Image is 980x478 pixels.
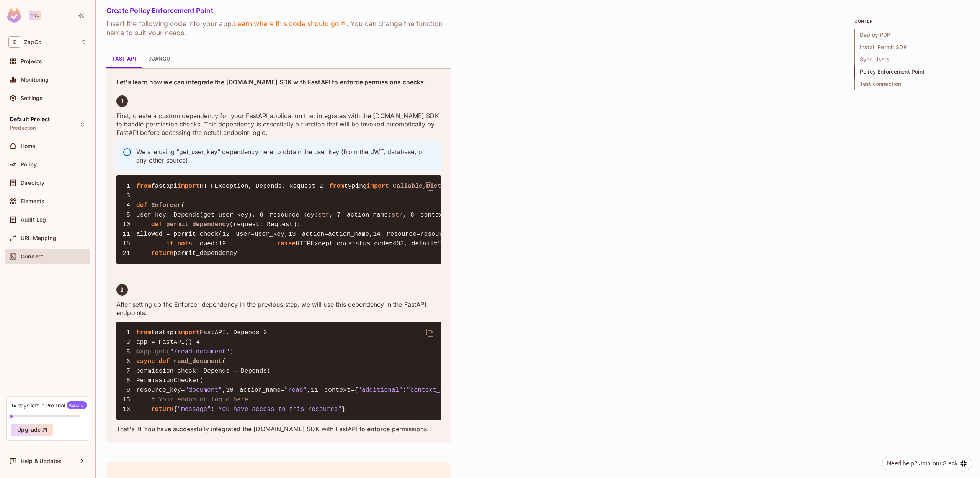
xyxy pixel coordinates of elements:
span: Elements [21,198,44,204]
span: context={ [324,387,358,394]
span: Default Project [10,116,50,122]
span: read_document [174,358,222,365]
span: typing [344,183,367,190]
button: Django [142,50,176,68]
span: Directory [21,180,44,186]
span: Home [21,143,36,149]
span: str [392,212,403,218]
button: delete [421,177,439,195]
span: "message" [177,406,211,413]
span: return [151,250,174,257]
span: from [136,329,151,336]
span: def [151,221,162,228]
h6: Insert the following code into your app. . You can change the function name to suit your needs. [106,19,451,38]
span: 10 [122,220,136,229]
span: Help & Updates [21,458,62,464]
span: 9 [122,386,136,395]
span: HTTPException, Depends, Request [200,183,315,190]
span: ), [248,212,256,218]
h5: Create Policy Enforcement Point [106,7,451,15]
span: ) [230,348,234,355]
span: 5 [122,347,136,356]
span: 10 [226,386,240,395]
span: 12 [222,230,236,239]
code: app = FastAPI() [122,329,563,413]
span: Workspace: ZapCo [24,39,41,45]
p: First, create a custom dependency for your FastAPI application that integrates with the [DOMAIN_N... [116,112,441,137]
span: { [174,406,178,413]
span: 7 [122,366,136,376]
span: 1 [121,98,123,104]
span: "/read-document" [170,348,230,355]
span: Settings [21,95,42,101]
span: 13 [288,230,302,239]
div: Pro [29,11,41,20]
span: Audit Log [21,217,46,223]
span: request: Request [234,221,293,228]
span: Test connection [854,78,969,90]
span: import [367,183,389,190]
span: not [177,240,188,247]
span: # Your endpoint logic here [151,396,248,403]
span: 2 [120,287,124,293]
span: Policy [21,161,37,168]
span: 1 [122,182,136,191]
span: def [159,358,170,365]
span: ): [293,221,301,228]
span: user_key: Depends( [136,212,204,218]
span: "Access denied" [438,240,493,247]
span: context: [420,212,450,218]
span: 15 [122,395,136,404]
span: fastapi [151,183,177,190]
span: from [329,183,344,190]
span: URL Mapping [21,235,56,241]
span: get_user_key [204,212,248,218]
span: , [329,212,333,218]
span: import [177,183,200,190]
span: if [166,240,174,247]
p: After setting up the Enforcer dependency in the previous step, we will use this dependency in the... [116,300,441,317]
span: FastAPI, Depends [200,329,260,336]
span: return [151,406,174,413]
span: "additional" [358,387,403,394]
span: : [211,406,215,413]
span: ( [230,221,234,228]
span: Policy Enforcement Point [854,66,969,78]
span: 11 [122,230,136,239]
p: Let's learn how we can integrate the [DOMAIN_NAME] SDK with FastAPI to enforce permissions checks. [116,79,441,86]
span: str [318,212,329,218]
span: action_name: [347,212,392,218]
span: 21 [122,249,136,258]
span: Welcome! [67,401,87,409]
span: "read" [284,387,307,394]
span: resource_key: [269,212,318,218]
span: ( [222,358,226,365]
span: permit_dependency [166,221,230,228]
span: resource_key= [136,387,185,394]
span: Z [8,36,20,48]
span: 2 [315,182,329,191]
span: , [307,387,311,394]
button: Fast API [106,50,142,68]
span: HTTPException(status_code= [296,240,393,247]
p: We are using "get_user_key" dependency here to obtain the user key (from the JWT, database, or an... [136,148,435,164]
span: "context_info" [407,387,459,394]
span: ( [181,202,185,209]
span: allowed: [189,240,219,247]
span: , [222,387,226,394]
span: permit_dependency [174,250,237,257]
span: 4 [122,201,136,210]
span: 7 [333,210,347,220]
span: async [136,358,155,365]
span: , detail= [404,240,438,247]
span: 2 [260,328,273,337]
span: PermissionChecker( [136,377,204,384]
a: Learn where this code should go [234,19,346,28]
button: Upgrade [11,424,53,436]
span: Connect [21,253,43,260]
span: permission_check: Depends = Depends( [136,368,271,375]
span: 403 [393,240,404,247]
span: 5 [122,210,136,220]
span: : [403,387,407,394]
span: Sync Users [854,53,969,66]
